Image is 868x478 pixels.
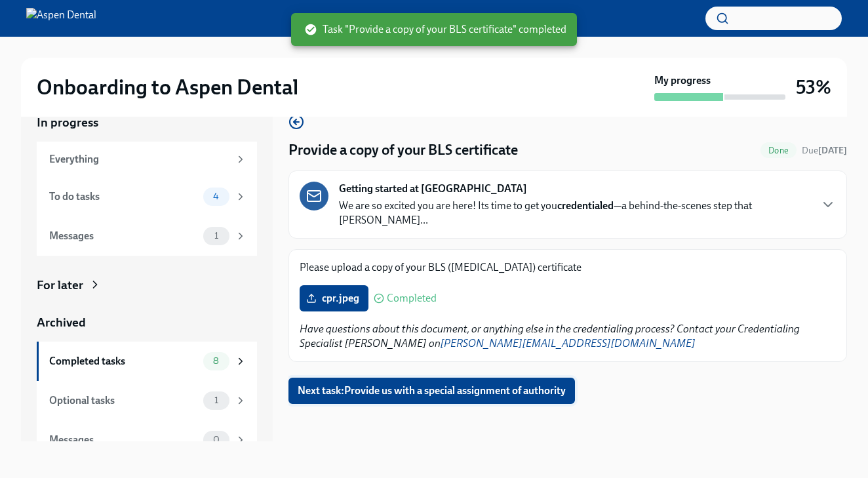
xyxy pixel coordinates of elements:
[205,356,227,366] span: 8
[37,342,257,381] a: Completed tasks8
[387,293,437,304] span: Completed
[300,260,836,275] p: Please upload a copy of your BLS ([MEDICAL_DATA]) certificate
[205,435,227,445] span: 0
[37,314,257,331] a: Archived
[49,433,198,447] div: Messages
[796,75,831,99] h3: 53%
[37,216,257,256] a: Messages1
[207,231,226,241] span: 1
[49,189,198,204] div: To do tasks
[300,323,800,349] em: Have questions about this document, or anything else in the credentialing process? Contact your C...
[49,393,198,408] div: Optional tasks
[26,8,96,29] img: Aspen Dental
[557,199,614,212] strong: credentialed
[339,199,810,228] p: We are so excited you are here! Its time to get you —a behind-the-scenes step that [PERSON_NAME]...
[37,277,83,294] div: For later
[288,378,575,404] button: Next task:Provide us with a special assignment of authority
[818,145,847,156] strong: [DATE]
[304,22,566,37] span: Task "Provide a copy of your BLS certificate" completed
[205,191,227,201] span: 4
[441,337,696,349] a: [PERSON_NAME][EMAIL_ADDRESS][DOMAIN_NAME]
[309,292,359,305] span: cpr.jpeg
[37,381,257,420] a: Optional tasks1
[49,152,229,167] div: Everything
[37,142,257,177] a: Everything
[37,114,257,131] a: In progress
[49,354,198,368] div: Completed tasks
[49,229,198,243] div: Messages
[300,285,368,311] label: cpr.jpeg
[37,277,257,294] a: For later
[339,182,527,196] strong: Getting started at [GEOGRAPHIC_DATA]
[207,395,226,405] span: 1
[37,420,257,460] a: Messages0
[802,144,847,157] span: September 3rd, 2025 10:00
[654,73,711,88] strong: My progress
[37,74,298,100] h2: Onboarding to Aspen Dental
[298,384,566,397] span: Next task : Provide us with a special assignment of authority
[802,145,847,156] span: Due
[288,140,518,160] h4: Provide a copy of your BLS certificate
[760,146,797,155] span: Done
[37,177,257,216] a: To do tasks4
